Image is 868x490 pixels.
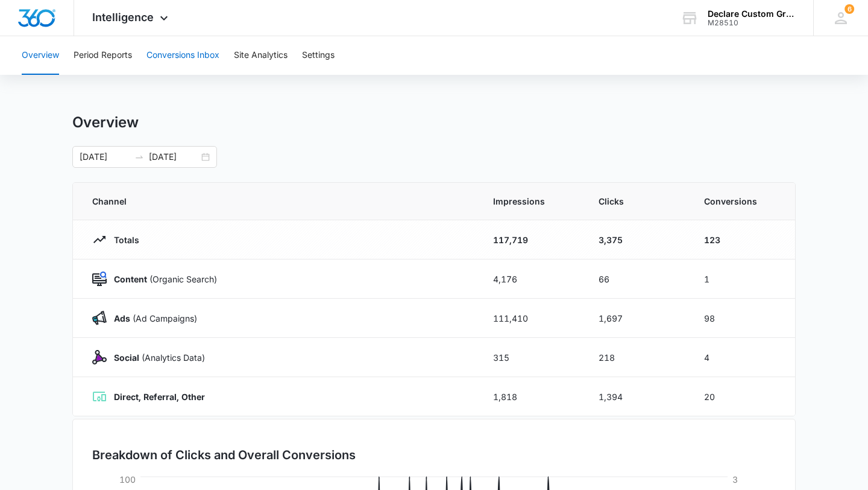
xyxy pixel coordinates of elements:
[92,446,356,464] h3: Breakdown of Clicks and Overall Conversions
[72,113,139,132] h1: Overview
[107,234,139,246] p: Totals
[690,299,795,338] td: 98
[149,150,199,164] input: End date
[690,259,795,299] td: 1
[844,4,854,14] span: 6
[732,474,738,485] tspan: 3
[584,220,690,259] td: 3,375
[479,377,584,416] td: 1,818
[479,259,584,299] td: 4,176
[302,36,335,75] button: Settings
[690,220,795,259] td: 123
[584,377,690,416] td: 1,394
[690,338,795,377] td: 4
[22,36,59,75] button: Overview
[708,19,796,27] div: account id
[844,4,854,14] div: notifications count
[146,36,219,75] button: Conversions Inbox
[479,299,584,338] td: 111,410
[107,312,197,325] p: (Ad Campaigns)
[234,36,288,75] button: Site Analytics
[479,220,584,259] td: 117,719
[92,11,154,24] span: Intelligence
[114,313,130,323] strong: Ads
[114,352,139,363] strong: Social
[92,195,464,208] span: Channel
[92,311,107,325] img: Ads
[134,152,144,162] span: swap-right
[107,273,217,285] p: (Organic Search)
[92,350,107,364] img: Social
[114,274,147,284] strong: Content
[74,36,132,75] button: Period Reports
[690,377,795,416] td: 20
[584,259,690,299] td: 66
[599,195,675,208] span: Clicks
[708,9,796,19] div: account name
[92,272,107,286] img: Content
[114,392,205,402] strong: Direct, Referral, Other
[704,195,776,208] span: Conversions
[584,338,690,377] td: 218
[80,150,130,164] input: Start date
[479,338,584,377] td: 315
[107,351,205,364] p: (Analytics Data)
[134,152,144,162] span: to
[119,474,136,485] tspan: 100
[584,299,690,338] td: 1,697
[493,195,570,208] span: Impressions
